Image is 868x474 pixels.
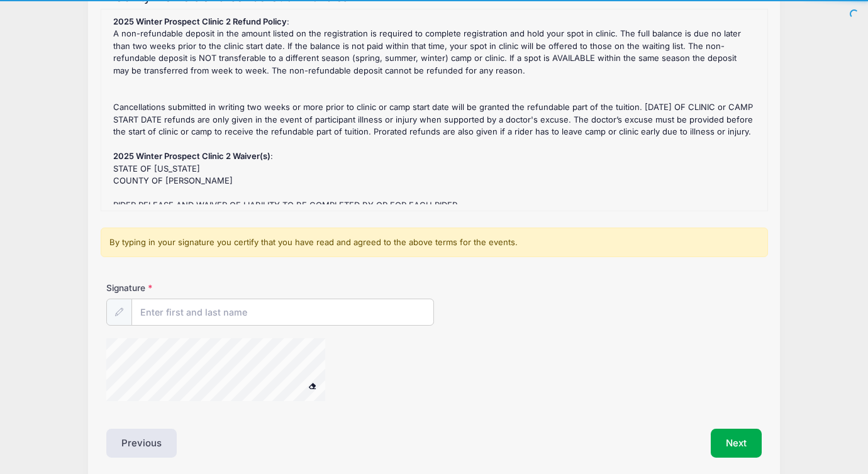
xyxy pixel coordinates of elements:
strong: 2025 Winter Prospect Clinic 2 Waiver(s) [113,151,270,161]
label: Signature [106,282,270,294]
div: : A non-refundable deposit in the amount listed on the registration is required to complete regis... [108,16,761,204]
div: By typing in your signature you certify that you have read and agreed to the above terms for the ... [101,228,768,258]
strong: 2025 Winter Prospect Clinic 2 Refund Policy [113,16,287,26]
input: Enter first and last name [131,299,434,326]
button: Previous [106,429,177,458]
button: Next [711,429,762,458]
